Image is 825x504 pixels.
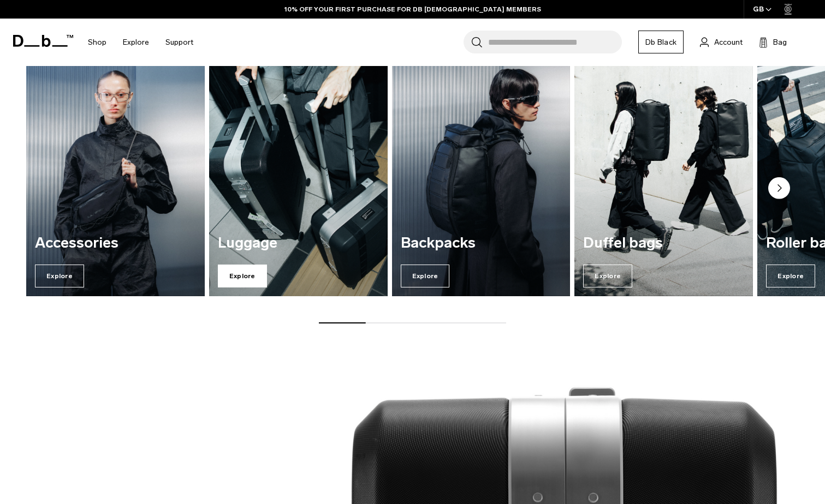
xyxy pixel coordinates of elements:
span: Explore [35,265,84,287]
button: Next slide [768,177,790,201]
a: Db Black [638,31,684,53]
h3: Luggage [218,235,379,251]
a: Account [700,35,743,49]
a: Shop [88,23,106,62]
div: 2 / 7 [209,56,388,296]
button: Bag [759,35,787,49]
a: Explore [123,23,149,62]
span: Explore [583,265,632,287]
span: Explore [766,265,815,287]
div: 4 / 7 [574,56,753,296]
div: 1 / 7 [26,56,205,296]
h3: Duffel bags [583,235,744,251]
a: Accessories Explore [26,56,205,296]
a: Support [165,23,193,62]
span: Bag [773,37,787,48]
span: Account [714,37,743,48]
span: Explore [218,265,267,287]
a: Luggage Explore [209,56,388,296]
nav: Main Navigation [80,19,201,66]
a: 10% OFF YOUR FIRST PURCHASE FOR DB [DEMOGRAPHIC_DATA] MEMBERS [284,4,541,14]
h3: Backpacks [401,235,562,251]
span: Explore [401,265,450,287]
a: Backpacks Explore [392,56,571,296]
div: 3 / 7 [392,56,571,296]
h3: Accessories [35,235,196,251]
a: Duffel bags Explore [574,56,753,296]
